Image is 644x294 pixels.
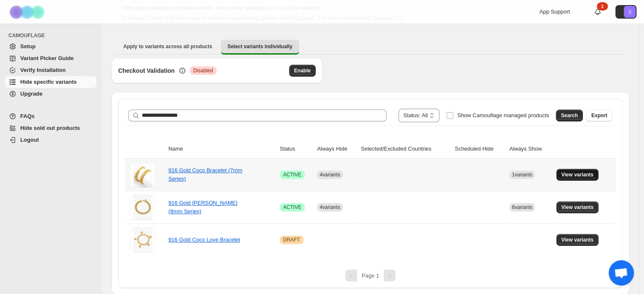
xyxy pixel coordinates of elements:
[8,32,97,39] span: CAMOUFLAGE
[5,64,96,76] a: Verify Installation
[20,137,39,143] span: Logout
[20,113,35,119] span: FAQs
[591,112,607,119] span: Export
[116,40,219,53] button: Apply to variants across all products
[556,201,599,213] button: View variants
[358,140,452,159] th: Selected/Excluded Countries
[289,65,316,77] button: Enable
[20,67,66,73] span: Verify Installation
[586,110,612,121] button: Export
[5,52,96,64] a: Variant Picker Guide
[5,88,96,100] a: Upgrade
[168,167,242,182] a: 916 Gold Coco Bracelet (7mm Series)
[452,140,507,159] th: Scheduled Hide
[168,200,237,214] a: 916 Gold [PERSON_NAME] (8mm Series)
[5,41,96,52] a: Setup
[561,236,594,243] span: View variants
[227,43,292,50] span: Select variants individually
[561,171,594,178] span: View variants
[166,140,277,159] th: Name
[628,9,631,14] text: S
[362,272,379,279] span: Page 1
[314,140,358,159] th: Always Hide
[20,79,77,85] span: Hide specific variants
[20,91,43,97] span: Upgrade
[457,112,549,118] span: Show Camouflage managed products
[168,236,240,243] a: 916 Gold Coco Love Bracelet
[20,55,73,61] span: Variant Picker Guide
[319,204,340,210] span: 4 variants
[7,0,49,24] img: Camouflage
[561,112,578,119] span: Search
[20,43,35,49] span: Setup
[118,66,175,75] h3: Checkout Validation
[5,134,96,146] a: Logout
[5,122,96,134] a: Hide sold out products
[283,171,301,178] span: ACTIVE
[283,204,301,211] span: ACTIVE
[193,67,213,74] span: Disabled
[609,260,634,286] div: Open chat
[125,269,616,281] nav: Pagination
[507,140,554,159] th: Always Show
[283,236,300,243] span: DRAFT
[556,110,583,121] button: Search
[277,140,315,159] th: Status
[5,110,96,122] a: FAQs
[294,67,311,74] span: Enable
[561,204,594,211] span: View variants
[512,172,533,178] span: 1 variants
[512,204,533,210] span: 6 variants
[615,5,636,19] button: Avatar with initials S
[593,8,602,16] a: 1
[123,43,212,50] span: Apply to variants across all products
[539,8,570,15] span: App Support
[319,172,340,178] span: 4 variants
[624,6,636,18] span: Avatar with initials S
[597,2,608,11] div: 1
[221,40,299,55] button: Select variants individually
[556,169,599,181] button: View variants
[556,234,599,246] button: View variants
[5,76,96,88] a: Hide specific variants
[20,125,80,131] span: Hide sold out products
